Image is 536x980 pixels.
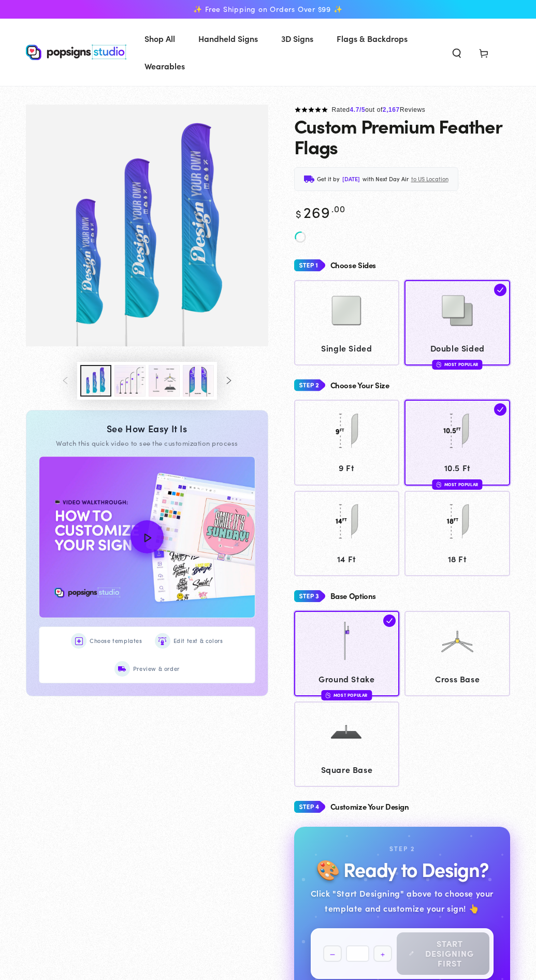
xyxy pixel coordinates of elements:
img: Preview & order [118,665,126,673]
a: Single Sided Single Sided [294,280,400,365]
div: Most Popular [432,360,483,370]
a: Wearables [137,52,193,80]
div: Click "Start Designing" above to choose your template and customize your sign! 👆 [311,886,494,916]
a: Handheld Signs [191,25,266,52]
h4: Choose Your Size [330,381,389,390]
div: Watch this quick video to see the customization process [39,438,255,448]
img: Step 3 [294,587,325,606]
a: 18 Ft 18 Ft [404,491,510,576]
a: 10.5 Ft 10.5 Ft Most Popular [404,400,510,485]
img: Edit text & colors [158,637,166,645]
img: 10.5 Ft [431,405,483,457]
h4: Customize Your Design [330,802,409,811]
span: Handheld Signs [198,31,258,46]
div: Most Popular [322,690,372,700]
div: Most Popular [432,479,483,489]
h2: 🎨 Ready to Design? [316,858,488,880]
span: Shop All [144,31,175,46]
span: 9 Ft [299,460,395,475]
img: Choose templates [75,637,83,645]
span: $ [296,206,302,221]
span: Square Base [299,762,395,777]
span: Double Sided [410,341,505,356]
img: check.svg [494,403,506,416]
h4: Base Options [330,592,376,601]
span: 18 Ft [410,551,505,566]
span: Preview & order [133,664,180,674]
img: Square Base [321,706,372,758]
img: Popsigns Studio [26,45,126,60]
span: with Next Day Air [363,174,409,184]
span: Choose templates [90,636,142,646]
span: Flags & Backdrops [337,31,408,46]
img: fire.svg [437,481,442,488]
button: Load image 1 in gallery view [80,365,111,397]
img: Single Sided [321,285,372,337]
button: Load image 3 in gallery view [149,365,180,397]
span: 3D Signs [281,31,313,46]
span: ✨ Free Shipping on Orders Over $99 ✨ [193,5,342,14]
sup: .00 [331,202,346,215]
span: Wearables [144,58,185,74]
span: Single Sided [299,341,395,356]
h1: Custom Premium Feather Flags [294,115,511,157]
h4: Choose Sides [330,261,376,270]
button: Load image 2 in gallery view [114,365,146,397]
img: Step 1 [294,256,325,275]
summary: Search our site [443,41,470,64]
media-gallery: Gallery Viewer [26,105,268,400]
img: 9 Ft [321,405,372,457]
img: Ground Stake [321,616,372,667]
div: Step 2 [389,843,415,855]
button: Slide right [217,370,240,392]
img: fire.svg [326,692,331,699]
span: 14 Ft [299,551,395,566]
span: 2,167 [383,106,400,113]
button: Slide left [54,370,77,392]
span: to US Location [411,174,448,184]
img: spinner_new.svg [294,231,307,243]
span: Edit text & colors [173,636,223,646]
img: 18 Ft [431,495,483,547]
button: Load image 4 in gallery view [183,365,214,397]
span: Rated out of Reviews [332,106,426,113]
span: Cross Base [410,671,505,686]
img: Step 2 [294,376,325,395]
img: Custom Premium Feather Flags [26,105,268,347]
img: Double Sided [431,285,483,337]
button: How to Customize Your Design [39,457,255,618]
span: Ground Stake [299,671,395,686]
a: Flags & Backdrops [329,25,415,52]
img: Step 4 [294,797,325,816]
span: 4.7 [350,106,359,113]
img: check.svg [494,284,506,296]
a: 9 Ft 9 Ft [294,400,400,485]
span: 10.5 Ft [410,460,505,475]
a: 3D Signs [273,25,321,52]
span: [DATE] [342,174,360,184]
a: 14 Ft 14 Ft [294,491,400,576]
a: Square Base Square Base [294,701,400,787]
img: 14 Ft [321,495,372,547]
div: See How Easy It Is [39,423,255,434]
img: Cross Base [431,616,483,667]
span: Get it by [317,174,340,184]
a: Shop All [137,25,183,52]
img: check.svg [383,615,396,627]
img: fire.svg [437,361,442,368]
a: Cross Base Cross Base [404,611,510,696]
span: /5 [359,106,365,113]
a: Ground Stake Ground Stake Most Popular [294,611,400,696]
bdi: 269 [294,201,346,222]
a: Double Sided Double Sided Most Popular [404,280,510,365]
